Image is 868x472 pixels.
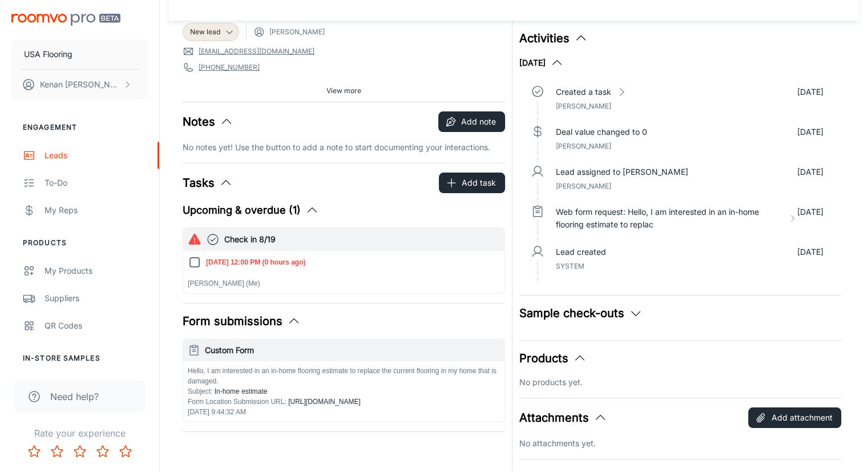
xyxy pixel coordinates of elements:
p: Rate your experience [9,426,150,440]
p: Lead created [556,246,606,258]
button: Rate 2 star [46,440,68,463]
button: Sample check-outs [519,305,643,322]
span: [PERSON_NAME] [556,182,611,190]
p: [DATE] [797,126,823,138]
div: Leads [45,149,148,162]
p: No notes yet! Use the button to add a note to start documenting your interactions. [183,141,505,154]
button: Form submissions [183,313,301,330]
p: Deal value changed to 0 [556,126,647,138]
button: Attachments [519,409,607,426]
p: Hello, I am interested in an in-home flooring estimate to replace the current flooring in my home... [188,366,500,386]
span: Subject : [188,387,212,395]
div: My Products [45,265,148,277]
a: [EMAIL_ADDRESS][DOMAIN_NAME] [199,46,314,57]
span: View more [326,86,361,96]
span: System [556,262,584,270]
button: Check in 8/19[DATE] 12:00 PM (0 hours ago)[PERSON_NAME] (Me) [183,228,504,293]
button: Tasks [183,174,233,191]
a: [PHONE_NUMBER] [199,62,260,73]
button: Add attachment [748,407,841,428]
div: Suppliers [45,292,148,305]
span: [DATE] 9:44:32 AM [188,408,246,416]
p: USA Flooring [24,48,72,61]
span: Form Location Submission URL : [188,398,286,406]
span: [URL][DOMAIN_NAME] [286,398,361,406]
p: No attachments yet. [519,437,842,450]
h6: Custom Form [205,344,500,357]
button: USA Flooring [11,39,148,69]
button: Rate 3 star [68,440,91,463]
div: My Reps [45,204,148,217]
button: View more [322,82,366,99]
button: Products [519,350,587,367]
button: Rate 1 star [23,440,46,463]
p: Created a task [556,86,611,98]
button: Rate 5 star [114,440,137,463]
p: [DATE] [797,86,823,98]
span: [PERSON_NAME] [269,27,325,37]
span: Need help? [50,390,99,403]
button: Notes [183,113,233,130]
button: Kenan [PERSON_NAME] [11,70,148,99]
div: To-do [45,177,148,189]
div: New lead [183,23,239,41]
button: Add note [438,111,505,132]
p: [DATE] [797,166,823,178]
h6: Check in 8/19 [224,233,500,246]
img: Roomvo PRO Beta [11,14,120,26]
p: [DATE] 12:00 PM (0 hours ago) [206,257,305,267]
button: Upcoming & overdue (1) [183,202,319,218]
span: [PERSON_NAME] [556,142,611,150]
p: Web form request: Hello, I am interested in an in-home flooring estimate to replac [556,206,784,231]
button: [DATE] [519,56,564,70]
p: [DATE] [797,206,823,231]
p: Lead assigned to [PERSON_NAME] [556,166,688,178]
p: [DATE] [797,246,823,258]
span: In-home estimate [212,387,267,395]
button: Custom FormHello, I am interested in an in-home flooring estimate to replace the current flooring... [183,339,504,422]
p: Kenan [PERSON_NAME] [40,78,120,91]
div: QR Codes [45,319,148,332]
button: Activities [519,30,588,47]
span: [PERSON_NAME] [556,102,611,110]
span: New lead [190,27,220,37]
p: [PERSON_NAME] (Me) [188,278,500,289]
button: Rate 4 star [91,440,114,463]
button: Add task [439,173,505,193]
p: No products yet. [519,376,842,389]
